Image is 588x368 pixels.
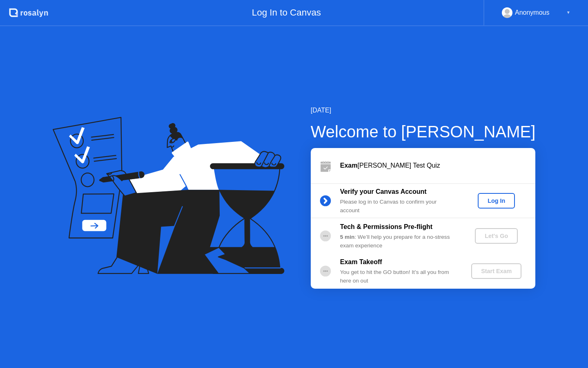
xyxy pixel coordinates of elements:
div: ▼ [566,7,570,18]
button: Log In [478,193,515,209]
div: [DATE] [311,105,536,115]
button: Let's Go [475,228,518,244]
div: Welcome to [PERSON_NAME] [311,119,536,144]
div: You get to hit the GO button! It’s all you from here on out [340,268,458,285]
div: Log In [481,197,512,204]
b: Verify your Canvas Account [340,188,427,195]
div: Let's Go [478,233,514,239]
button: Start Exam [471,263,521,279]
b: Exam Takeoff [340,258,382,265]
div: Anonymous [515,7,550,18]
div: Please log in to Canvas to confirm your account [340,198,458,215]
b: Exam [340,162,358,169]
div: [PERSON_NAME] Test Quiz [340,161,535,171]
div: : We’ll help you prepare for a no-stress exam experience [340,233,458,250]
b: 5 min [340,234,355,240]
b: Tech & Permissions Pre-flight [340,223,432,230]
div: Start Exam [474,268,518,274]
